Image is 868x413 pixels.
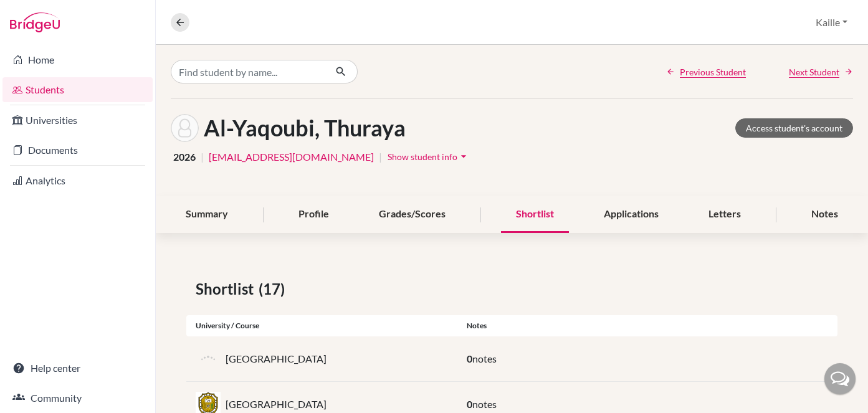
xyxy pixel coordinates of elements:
[810,11,853,34] button: Kaille
[457,150,470,163] i: arrow_drop_down
[173,150,196,164] span: 2026
[196,346,221,371] img: default-university-logo-42dd438d0b49c2174d4c41c49dcd67eec2da6d16b3a2f6d5de70cc347232e317.png
[735,118,853,138] a: Access student's account
[201,150,204,164] span: |
[388,151,457,162] span: Show student info
[171,114,199,142] img: Thuraya Al-Yaqoubi's avatar
[284,196,344,233] div: Profile
[789,65,839,78] span: Next Student
[2,77,153,102] a: Students
[204,115,406,141] h1: Al-Yaqoubi, Thuraya
[2,168,153,193] a: Analytics
[171,196,243,233] div: Summary
[680,65,746,78] span: Previous Student
[2,386,153,411] a: Community
[171,60,325,83] input: Find student by name...
[472,353,497,364] span: notes
[467,353,472,364] span: 0
[186,320,457,331] div: University / Course
[2,356,153,381] a: Help center
[379,150,382,164] span: |
[2,138,153,163] a: Documents
[472,398,497,410] span: notes
[2,108,153,133] a: Universities
[259,278,290,300] span: (17)
[364,196,460,233] div: Grades/Scores
[226,397,327,412] p: [GEOGRAPHIC_DATA]
[467,398,472,410] span: 0
[29,9,54,20] span: Help
[387,147,470,166] button: Show student infoarrow_drop_down
[789,65,853,78] a: Next Student
[666,65,746,78] a: Previous Student
[457,320,837,331] div: Notes
[694,196,756,233] div: Letters
[2,47,153,72] a: Home
[226,351,327,366] p: [GEOGRAPHIC_DATA]
[589,196,674,233] div: Applications
[10,12,60,32] img: Bridge-U
[796,196,853,233] div: Notes
[501,196,569,233] div: Shortlist
[196,278,259,300] span: Shortlist
[209,150,374,164] a: [EMAIL_ADDRESS][DOMAIN_NAME]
